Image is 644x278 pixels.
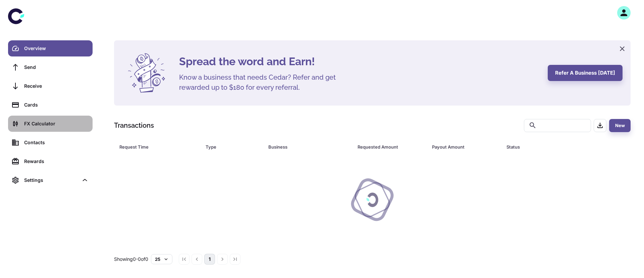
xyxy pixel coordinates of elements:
[8,116,93,132] a: FX Calculator
[8,78,93,94] a: Receive
[24,82,89,90] div: Receive
[24,120,89,127] div: FX Calculator
[8,40,93,56] a: Overview
[432,142,490,152] div: Payout Amount
[119,142,198,152] span: Request Time
[609,119,631,132] button: New
[8,97,93,113] a: Cards
[206,142,260,152] span: Type
[24,101,89,109] div: Cards
[358,142,424,152] span: Requested Amount
[178,254,241,265] nav: pagination navigation
[206,142,251,152] div: Type
[432,142,498,152] span: Payout Amount
[114,120,154,130] h1: Transactions
[8,172,93,188] div: Settings
[506,142,594,152] div: Status
[548,65,623,81] button: Refer a business [DATE]
[179,53,540,70] h4: Spread the word and Earn!
[179,72,347,92] h5: Know a business that needs Cedar? Refer and get rewarded up to $180 for every referral.
[119,142,189,152] div: Request Time
[8,59,93,75] a: Send
[24,139,89,146] div: Contacts
[24,158,89,165] div: Rewards
[8,134,93,151] a: Contacts
[506,142,603,152] span: Status
[24,64,89,71] div: Send
[151,254,172,264] button: 25
[24,45,89,52] div: Overview
[114,255,148,263] p: Showing 0-0 of 0
[358,142,415,152] div: Requested Amount
[8,153,93,169] a: Rewards
[24,176,78,184] div: Settings
[204,254,215,265] button: page 1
